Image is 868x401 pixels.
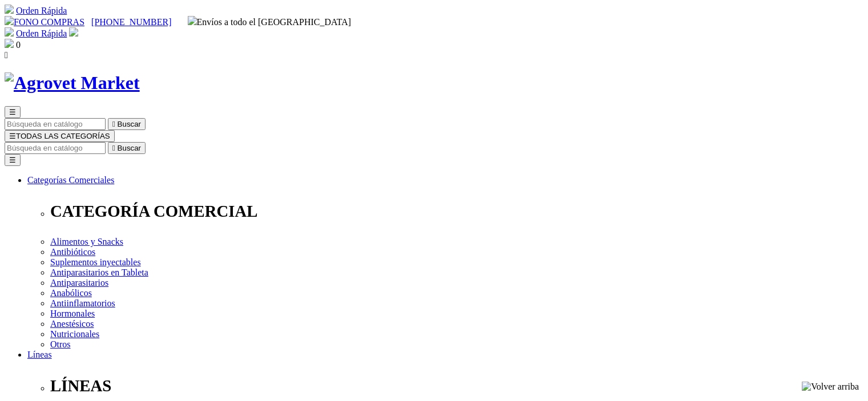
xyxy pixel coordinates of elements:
[5,39,14,48] img: shopping-bag.svg
[5,142,106,154] input: Buscar
[50,278,108,287] a: Antiparasitarios
[5,106,21,118] button: ☰
[50,339,71,349] a: Otros
[69,27,78,37] img: user.svg
[91,17,171,27] a: [PHONE_NUMBER]
[50,288,92,298] a: Anabólicos
[5,130,115,142] button: ☰TODAS LAS CATEGORÍAS
[50,202,863,221] p: CATEGORÍA COMERCIAL
[108,142,146,154] button:  Buscar
[69,29,78,38] a: Acceda a su cuenta de cliente
[50,237,123,246] a: Alimentos y Snacks
[9,132,16,140] span: ☰
[5,5,14,14] img: shopping-cart.svg
[27,175,114,185] a: Categorías Comerciales
[16,40,21,50] span: 0
[5,50,8,60] i: 
[16,29,67,38] a: Orden Rápida
[5,118,106,130] input: Buscar
[112,120,115,128] i: 
[188,17,352,27] span: Envíos a todo el [GEOGRAPHIC_DATA]
[5,16,14,25] img: phone.svg
[5,72,140,94] img: Agrovet Market
[112,144,115,152] i: 
[802,382,859,392] img: Volver arriba
[188,16,197,25] img: delivery-truck.svg
[5,154,21,166] button: ☰
[50,376,863,395] p: LÍNEAS
[50,319,94,329] a: Anestésicos
[16,6,67,15] a: Orden Rápida
[27,350,52,359] a: Líneas
[118,120,141,128] span: Buscar
[118,144,141,152] span: Buscar
[108,118,146,130] button:  Buscar
[50,298,115,308] a: Antiinflamatorios
[5,17,84,27] a: FONO COMPRAS
[50,268,148,277] a: Antiparasitarios en Tableta
[50,309,95,318] a: Hormonales
[9,108,16,116] span: ☰
[50,247,95,257] a: Antibióticos
[50,329,99,339] a: Nutricionales
[5,27,14,37] img: shopping-cart.svg
[50,257,141,267] a: Suplementos inyectables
